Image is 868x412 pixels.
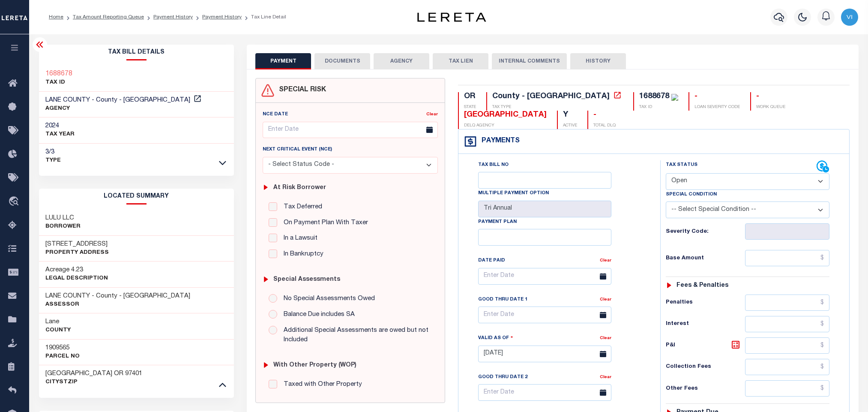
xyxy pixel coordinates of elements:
p: TOTAL DLQ [593,123,616,129]
label: NCE Date [263,111,288,118]
span: [GEOGRAPHIC_DATA] [45,370,112,377]
input: Enter Date [478,346,611,362]
p: Parcel No [45,352,80,361]
label: In Bankruptcy [279,250,323,259]
h6: with Other Property (WOP) [273,362,356,369]
a: Clear [600,298,611,302]
span: OR [114,370,123,377]
h3: LANE COUNTY - County - [GEOGRAPHIC_DATA] [45,292,190,301]
label: Tax Status [666,162,697,169]
div: - [694,92,740,102]
label: Additional Special Assessments are owed but not Included [279,326,432,345]
p: LOAN SEVERITY CODE [694,104,740,111]
h3: [STREET_ADDRESS] [45,240,109,249]
p: TAX YEAR [45,130,75,139]
p: CityStZip [45,378,142,387]
h4: SPECIAL RISK [275,86,326,94]
label: Multiple Payment Option [478,190,549,197]
label: Date Paid [478,257,505,265]
a: 1688678 [45,70,72,78]
label: Taxed with Other Property [279,380,362,390]
label: Next Critical Event (NCE) [263,146,332,153]
a: Home [49,15,63,20]
label: Good Thru Date 2 [478,374,527,381]
h6: Special Assessments [273,276,340,283]
h3: Acreage 4.23 [45,266,108,274]
li: Tax Line Detail [242,13,286,21]
a: Payment History [202,15,242,20]
button: AGENCY [374,53,429,69]
h3: 2024 [45,122,75,130]
label: Payment Plan [478,219,517,226]
input: Enter Date [478,384,611,401]
h3: 3/3 [45,148,61,156]
p: WORK QUEUE [756,104,785,111]
button: TAX LIEN [433,53,488,69]
input: $ [745,250,830,266]
div: County - [GEOGRAPHIC_DATA] [492,93,610,100]
label: On Payment Plan With Taxer [279,218,368,228]
label: Valid as Of [478,334,513,342]
input: $ [745,380,830,397]
label: Special Condition [666,191,717,198]
button: PAYMENT [255,53,311,69]
label: Tax Deferred [279,202,322,212]
div: 1688678 [639,93,669,100]
div: - [593,111,616,120]
a: Clear [600,375,611,379]
input: $ [745,337,830,354]
div: OR [464,92,476,102]
h4: Payments [477,137,520,145]
label: Good Thru Date 1 [478,296,527,304]
h6: At Risk Borrower [273,184,326,192]
img: svg+xml;base64,PHN2ZyB4bWxucz0iaHR0cDovL3d3dy53My5vcmcvMjAwMC9zdmciIHBvaW50ZXItZXZlbnRzPSJub25lIi... [841,9,858,26]
span: LANE COUNTY - County - [GEOGRAPHIC_DATA] [45,97,190,103]
p: AGENCY [45,105,203,113]
a: Clear [600,336,611,340]
button: INTERNAL COMMENTS [492,53,567,69]
button: HISTORY [570,53,626,69]
a: Payment History [153,15,193,20]
img: check-icon-green.svg [671,94,678,101]
p: Type [45,156,61,165]
p: TAX ID [45,78,72,87]
input: Enter Date [263,122,437,138]
input: $ [745,316,830,332]
div: [GEOGRAPHIC_DATA] [464,111,547,120]
label: Balance Due includes SA [279,310,355,320]
p: County [45,326,71,335]
h6: Penalties [666,299,745,306]
label: Tax Bill No [478,162,509,169]
p: Legal Description [45,274,108,283]
input: $ [745,359,830,375]
p: DELQ AGENCY [464,123,547,129]
h3: Lane [45,318,71,326]
h2: Tax Bill Details [39,45,234,60]
input: Enter Date [478,268,611,285]
span: 97401 [125,370,142,377]
h6: Interest [666,321,745,328]
h6: Severity Code: [666,229,745,235]
p: TAX TYPE [492,104,623,111]
i: travel_explore [8,196,22,208]
p: Borrower [45,223,81,231]
p: Property Address [45,249,109,257]
h6: Other Fees [666,385,745,392]
p: STATE [464,104,476,111]
h6: Base Amount [666,255,745,262]
h6: Fees & Penalties [676,282,728,289]
h6: P&I [666,340,745,352]
div: - [756,92,785,102]
a: Clear [600,259,611,263]
label: No Special Assessments Owed [279,294,375,304]
div: Y [563,111,577,120]
h2: LOCATED SUMMARY [39,189,234,204]
button: DOCUMENTS [314,53,370,69]
img: logo-dark.svg [417,12,486,22]
a: Clear [426,112,438,117]
input: Enter Date [478,307,611,323]
p: ACTIVE [563,123,577,129]
h3: LULU LLC [45,214,81,223]
p: Assessor [45,301,190,309]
